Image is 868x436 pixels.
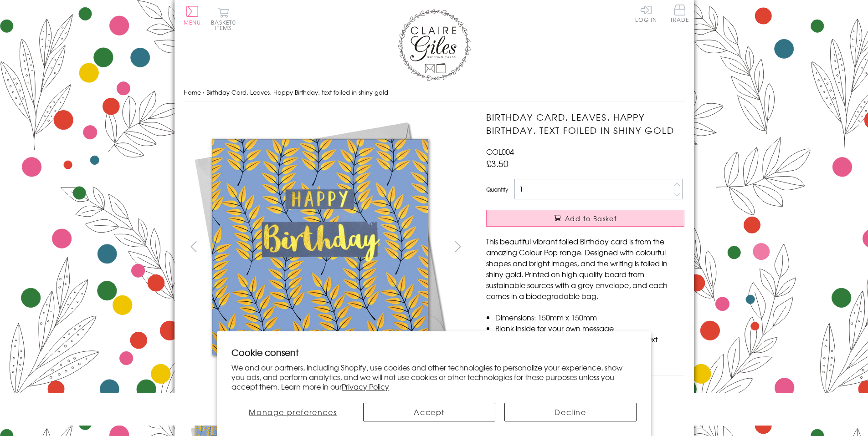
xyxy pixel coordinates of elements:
span: Add to Basket [565,214,617,223]
button: next [447,236,468,257]
p: We and our partners, including Shopify, use cookies and other technologies to personalize your ex... [231,363,637,391]
nav: breadcrumbs [184,83,685,102]
li: Blank inside for your own message [495,323,684,334]
button: Accept [363,403,495,421]
span: Trade [670,5,689,22]
span: Menu [184,18,201,26]
img: Birthday Card, Leaves, Happy Birthday, text foiled in shiny gold [468,111,741,384]
span: 0 items [215,18,236,32]
button: Decline [504,403,637,421]
a: Home [184,88,201,96]
img: Birthday Card, Leaves, Happy Birthday, text foiled in shiny gold [183,111,457,384]
a: Privacy Policy [342,381,389,392]
a: Trade [670,5,689,24]
span: Manage preferences [249,406,337,417]
span: £3.50 [486,157,508,170]
a: Log In [635,5,657,22]
li: Dimensions: 150mm x 150mm [495,312,684,323]
button: Add to Basket [486,210,684,227]
span: COL004 [486,146,514,157]
p: This beautiful vibrant foiled Birthday card is from the amazing Colour Pop range. Designed with c... [486,236,684,301]
h1: Birthday Card, Leaves, Happy Birthday, text foiled in shiny gold [486,111,684,137]
img: Claire Giles Greetings Cards [398,9,471,81]
button: Menu [184,6,201,25]
span: Birthday Card, Leaves, Happy Birthday, text foiled in shiny gold [206,88,388,96]
span: › [203,88,205,96]
button: Basket0 items [211,7,236,30]
button: Manage preferences [231,403,354,421]
h2: Cookie consent [231,346,637,359]
label: Quantity [486,185,508,193]
button: prev [184,236,204,257]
